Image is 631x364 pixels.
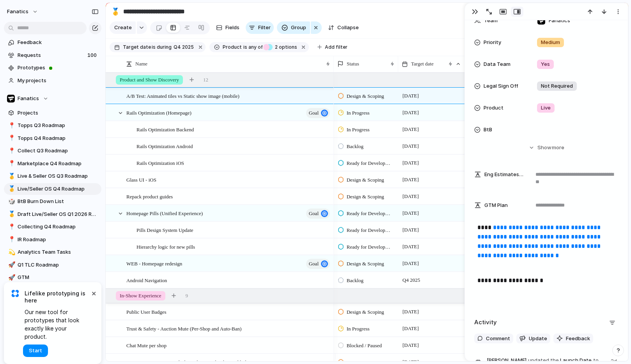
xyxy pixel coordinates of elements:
button: 📍 [7,223,15,231]
span: [DATE] [401,242,421,251]
span: 12 [203,76,208,84]
span: Comment [486,335,510,343]
span: Projects [18,109,99,117]
span: Target date [123,44,151,51]
span: Legal Sign Off [484,82,518,90]
span: Ready for Development [347,226,392,234]
span: any of [247,44,262,51]
span: Lifelike prototyping is here [25,290,90,304]
div: 🚀 [8,260,14,269]
span: Start [29,347,42,355]
span: Requests [18,51,85,59]
a: Requests100 [4,49,101,61]
span: Target date [411,60,434,68]
span: during [156,44,172,51]
div: 🥇 [8,184,14,193]
span: Design & Scoping [347,260,384,268]
a: 📍Topps Q4 Roadmap [4,133,101,144]
span: Add filter [325,44,347,51]
a: 🚀Q1 TLC Roadmap [4,259,101,271]
div: 📍 [8,235,14,244]
span: Ready for Development [347,210,392,217]
span: [DATE] [401,158,421,168]
button: Dismiss [89,288,98,298]
a: 🎲BtB Burn Down List [4,196,101,207]
button: Fields [213,21,243,34]
span: Medium [541,39,560,46]
span: 2 [273,44,279,50]
span: Q4 2025 [401,276,422,285]
button: Group [277,21,310,34]
button: 📍 [7,236,15,244]
span: [DATE] [401,175,421,184]
span: Fanatics [18,95,39,102]
span: Design & Scoping [347,92,384,100]
span: [DATE] [401,307,421,316]
span: Prototypes [18,64,99,72]
h2: Activity [474,318,497,327]
span: 9 [186,292,188,300]
a: 📍IR Roadmap [4,234,101,246]
span: Name [135,60,147,68]
span: Filter [258,24,271,32]
span: Rails Optimization (Homepage) [126,108,191,117]
span: Yes [541,60,550,68]
span: goal [309,108,319,118]
div: 📍 [8,223,14,231]
a: 📍Marketplace Q4 Roadmap [4,158,101,170]
button: goal [306,108,330,118]
span: Fields [225,24,239,32]
span: Create [114,24,132,32]
div: 📍 [8,134,14,143]
button: Create [110,21,136,34]
div: 💫 [8,248,14,257]
span: Collapse [337,24,359,32]
span: Android Navigation [126,276,167,284]
span: GTM [18,274,99,281]
button: 2 options [263,43,299,51]
span: Product [484,104,503,112]
span: Design & Scoping [347,308,384,316]
span: [DATE] [401,259,421,268]
div: 📍Topps Q3 Roadmap [4,120,101,131]
button: 🥇 [7,172,15,180]
span: Status [347,60,359,68]
span: My projects [18,77,99,85]
span: Glass UI - iOS [126,175,156,184]
span: Blocked / Paused [347,342,382,350]
button: 📍 [7,134,15,142]
span: [DATE] [401,225,421,235]
span: Fanatics [549,17,570,25]
button: 🥇 [7,185,15,193]
span: Public User Badges [126,307,167,316]
div: 💫Analytics Team Tasks [4,246,101,258]
span: Show [537,144,551,152]
a: My projects [4,75,101,87]
span: [DATE] [401,108,421,117]
div: 🚀 [8,273,14,282]
span: Q1 TLC Roadmap [18,261,99,269]
button: Update [516,334,550,344]
a: Feedback [4,37,101,48]
button: 🎲 [7,198,15,205]
span: Collect Q3 Roadmap [18,147,99,155]
span: [DATE] [401,141,421,151]
span: Live [541,104,551,112]
button: 🥇 [109,5,122,18]
span: Product and Show Discovery [120,76,179,84]
span: Eng Estimates (B/iOs/A/W) in Cycles [484,171,524,178]
button: Comment [474,334,513,344]
div: 🏥Problem Areas [4,284,101,296]
a: 🚀GTM [4,272,101,283]
span: [DATE] [401,91,421,101]
span: Live/Seller OS Q4 Roadmap [18,185,99,193]
span: Group [291,24,306,32]
button: 🚀 [7,261,15,269]
span: WEB - Homepage redesign [126,259,182,268]
a: 🥇Live & Seller OS Q3 Roadmap [4,170,101,182]
span: Feedback [18,39,99,46]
